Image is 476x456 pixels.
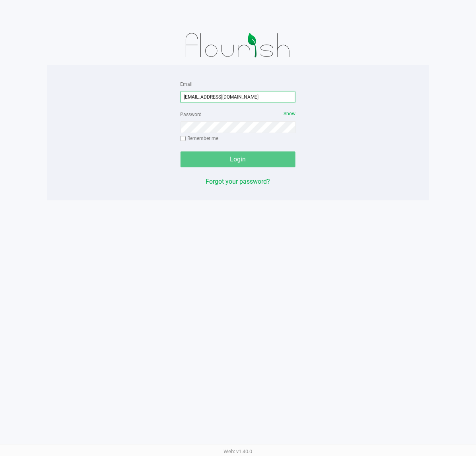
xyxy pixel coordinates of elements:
input: Remember me [181,136,186,142]
span: Web: v1.40.0 [224,448,253,454]
label: Password [181,111,202,118]
span: Show [284,111,295,116]
button: Forgot your password? [206,177,270,186]
label: Remember me [181,135,219,142]
label: Email [181,81,193,88]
